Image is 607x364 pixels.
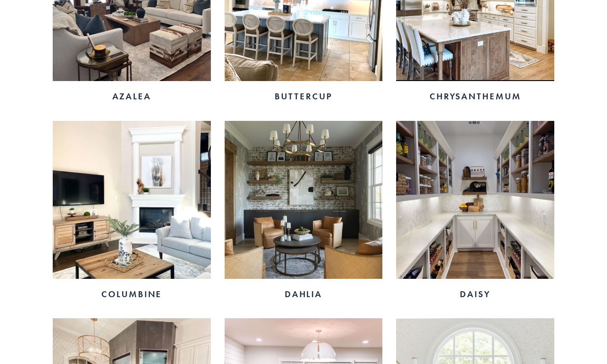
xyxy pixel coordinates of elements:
[225,121,383,279] img: Dahlia
[225,121,383,305] a: Dahlia Dahlia
[225,288,383,300] h3: Dahlia
[53,90,211,103] h3: Azalea
[53,121,211,279] img: Columbine
[396,288,554,300] h3: Daisy
[53,121,211,305] a: Columbine Columbine
[225,90,383,103] h3: Buttercup
[396,121,554,305] a: Daisy Daisy
[53,288,211,300] h3: Columbine
[396,90,554,103] h3: Chrysanthemum
[396,121,554,279] img: Daisy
